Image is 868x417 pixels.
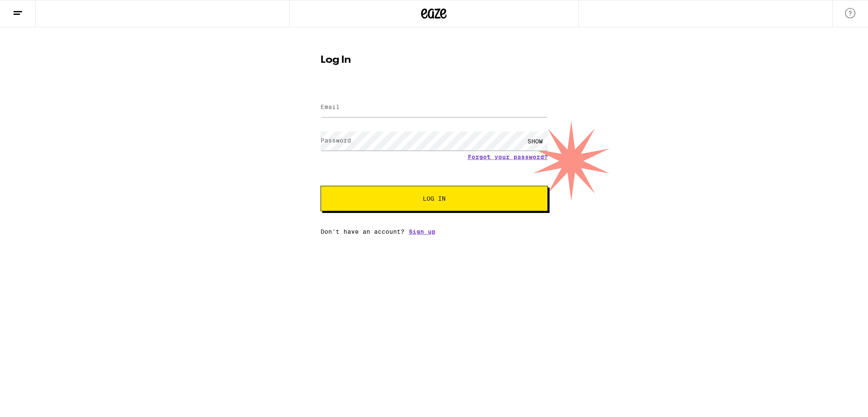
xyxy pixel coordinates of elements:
[321,98,548,117] input: Email
[321,104,340,110] label: Email
[321,55,548,65] h1: Log In
[321,137,351,144] label: Password
[423,196,446,202] span: Log In
[468,154,548,160] a: Forgot your password?
[522,132,548,151] div: SHOW
[321,228,548,235] div: Don't have an account?
[409,228,435,235] a: Sign up
[321,186,548,211] button: Log In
